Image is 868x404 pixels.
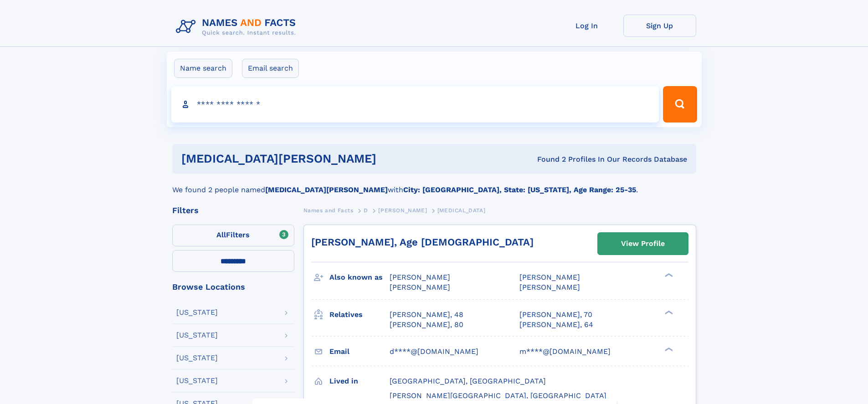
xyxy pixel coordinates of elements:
span: D [364,207,368,214]
span: [PERSON_NAME] [378,207,427,214]
span: [MEDICAL_DATA] [437,207,485,214]
span: [PERSON_NAME] [390,283,450,291]
a: D [364,205,368,216]
a: [PERSON_NAME], 80 [390,320,463,330]
span: [PERSON_NAME] [519,283,580,291]
div: Browse Locations [172,283,294,291]
label: Filters [172,225,294,246]
div: [US_STATE] [176,377,218,384]
div: ❯ [663,346,673,352]
a: Log In [550,15,623,37]
img: Logo Names and Facts [172,15,303,39]
div: ❯ [663,272,673,278]
b: City: [GEOGRAPHIC_DATA], State: [US_STATE], Age Range: 25-35 [403,185,636,194]
h3: Also known as [329,270,390,285]
span: [PERSON_NAME] [519,273,580,281]
div: View Profile [621,233,665,254]
button: Search Button [663,86,697,123]
label: Name search [174,59,232,78]
b: [MEDICAL_DATA][PERSON_NAME] [265,185,388,194]
a: Sign Up [623,15,696,37]
div: Found 2 Profiles In Our Records Database [457,154,687,164]
h3: Lived in [329,373,390,389]
div: ❯ [663,309,673,315]
a: [PERSON_NAME], 48 [390,310,463,320]
a: [PERSON_NAME], Age [DEMOGRAPHIC_DATA] [311,236,534,248]
div: We found 2 people named with . [172,174,696,195]
a: [PERSON_NAME] [378,205,427,216]
input: search input [171,86,659,123]
div: [US_STATE] [176,332,218,339]
h1: [MEDICAL_DATA][PERSON_NAME] [181,153,457,164]
div: Filters [172,206,294,215]
span: [GEOGRAPHIC_DATA], [GEOGRAPHIC_DATA] [390,377,546,385]
div: [US_STATE] [176,309,218,316]
a: [PERSON_NAME], 70 [519,310,592,320]
span: All [216,230,226,239]
a: [PERSON_NAME], 64 [519,320,593,330]
span: [PERSON_NAME] [390,273,450,281]
h3: Email [329,344,390,359]
a: View Profile [598,233,688,255]
a: Names and Facts [303,205,354,216]
h3: Relatives [329,307,390,322]
span: [PERSON_NAME][GEOGRAPHIC_DATA], [GEOGRAPHIC_DATA] [390,391,606,400]
label: Email search [242,59,299,78]
div: [US_STATE] [176,354,218,362]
